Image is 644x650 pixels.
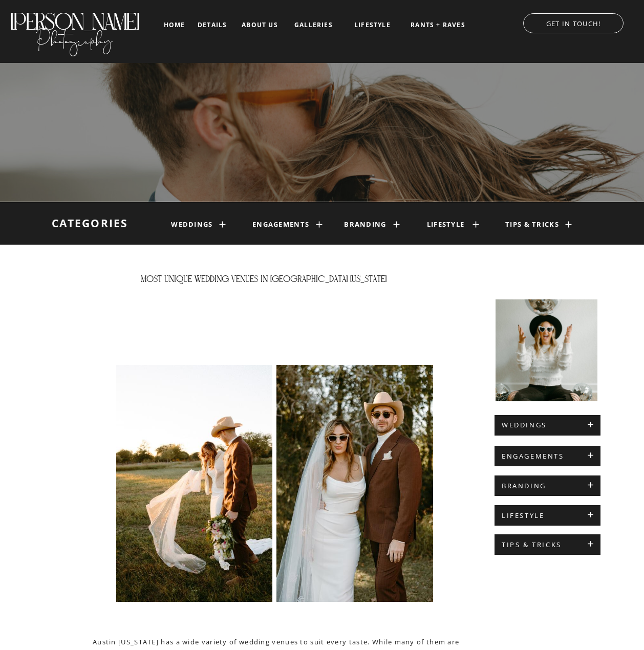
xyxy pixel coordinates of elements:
a: LIFESTYLE [347,21,398,29]
a: weddings [170,221,213,229]
a: RANTS + RAVES [410,21,466,29]
a: LIFESTYLE [502,512,593,520]
img: Bride-and-groom-with-sunglasses-on-starring-at-the-camera-looking-super-cool-in-Austin-Texas. [276,362,433,602]
a: TIPS & TRICKS [501,221,563,229]
a: branding [344,221,387,229]
h1: Most Unique Wedding Venues in [GEOGRAPHIC_DATA] [US_STATE] [112,272,415,286]
a: home [162,21,186,28]
a: TIPS & TRICKS [502,541,593,549]
a: lifestyle [422,221,469,229]
a: engagements [252,221,305,229]
a: about us [239,21,281,29]
a: GET IN TOUCH! [513,17,634,27]
img: Bride-and-groom-walking-in-a-green-field.-veil-blowing-in-the-wind-in-Austin-Texas. [116,362,272,602]
a: WEDDINGS [502,421,593,429]
h1: categories [45,217,135,230]
a: [PERSON_NAME] [9,8,140,25]
a: details [198,21,227,28]
a: Photography [9,20,140,54]
a: ENGAGEMENTS [502,452,593,461]
a: BRANDING [502,482,593,490]
a: galleries [292,21,335,29]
